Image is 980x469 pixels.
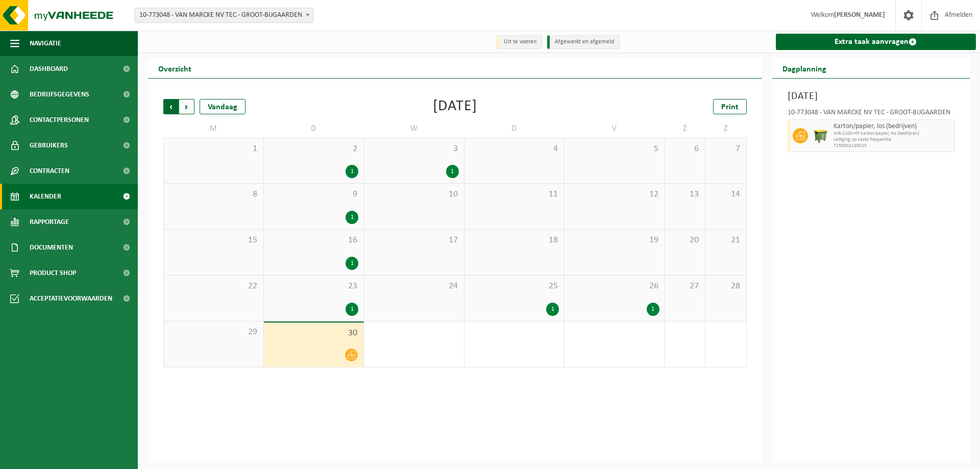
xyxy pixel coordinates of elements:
div: 1 [346,165,358,178]
span: 30 [269,328,359,339]
div: 1 [346,303,358,316]
span: 10-773048 - VAN MARCKE NV TEC - GROOT-BIJGAARDEN [135,8,313,23]
span: 25 [470,281,559,292]
span: 6 [670,143,700,155]
div: 1 [346,257,358,270]
span: 3 [369,143,459,155]
td: Z [665,119,706,138]
span: Print [721,103,739,111]
h2: Dagplanning [772,58,837,78]
td: D [264,119,364,138]
span: 4 [470,143,559,155]
span: 27 [670,281,700,292]
h2: Overzicht [148,58,202,78]
span: Karton/papier, los (bedrijven) [834,122,952,131]
span: Volgende [179,99,194,114]
td: W [364,119,464,138]
span: 10 [369,189,459,200]
td: V [565,119,665,138]
span: Bedrijfsgegevens [30,82,89,107]
span: 23 [269,281,359,292]
span: 9 [269,189,359,200]
span: Kalender [30,184,61,209]
span: 16 [269,235,359,246]
span: Rapportage [30,209,69,235]
img: WB-1100-HPE-GN-51 [813,128,828,143]
span: Documenten [30,235,73,260]
div: 1 [647,303,659,316]
span: 13 [670,189,700,200]
div: 10-773048 - VAN MARCKE NV TEC - GROOT-BIJGAARDEN [788,109,955,119]
div: [DATE] [433,99,477,114]
span: 17 [369,235,459,246]
td: M [163,119,264,138]
span: 15 [169,235,258,246]
span: 14 [710,189,741,200]
span: Contracten [30,158,69,184]
div: 1 [346,211,358,224]
span: T250002149525 [834,143,952,149]
span: 29 [169,327,258,338]
span: 12 [570,189,659,200]
span: 7 [710,143,741,155]
span: Vorige [163,99,179,114]
span: Lediging op vaste frequentie [834,137,952,143]
div: 1 [446,165,459,178]
div: Vandaag [200,99,246,114]
li: Uit te voeren [496,35,542,49]
span: 24 [369,281,459,292]
td: D [464,119,565,138]
span: 10-773048 - VAN MARCKE NV TEC - GROOT-BIJGAARDEN [135,8,313,22]
td: Z [705,119,746,138]
span: Dashboard [30,56,68,82]
strong: [PERSON_NAME] [834,11,885,19]
span: 11 [470,189,559,200]
span: Contactpersonen [30,107,89,133]
span: 1 [169,143,258,155]
span: 19 [570,235,659,246]
span: Acceptatievoorwaarden [30,286,112,311]
span: 18 [470,235,559,246]
span: 2 [269,143,359,155]
span: 8 [169,189,258,200]
span: 20 [670,235,700,246]
span: 5 [570,143,659,155]
span: WB-1100-HP karton/papier, los (bedrijven) [834,131,952,137]
span: 22 [169,281,258,292]
span: Gebruikers [30,133,68,158]
a: Extra taak aanvragen [776,34,976,50]
span: 26 [570,281,659,292]
span: 28 [710,281,741,292]
span: 21 [710,235,741,246]
h3: [DATE] [788,89,955,104]
li: Afgewerkt en afgemeld [547,35,620,49]
span: Product Shop [30,260,76,286]
span: Navigatie [30,31,61,56]
a: Print [713,99,747,114]
div: 1 [546,303,559,316]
